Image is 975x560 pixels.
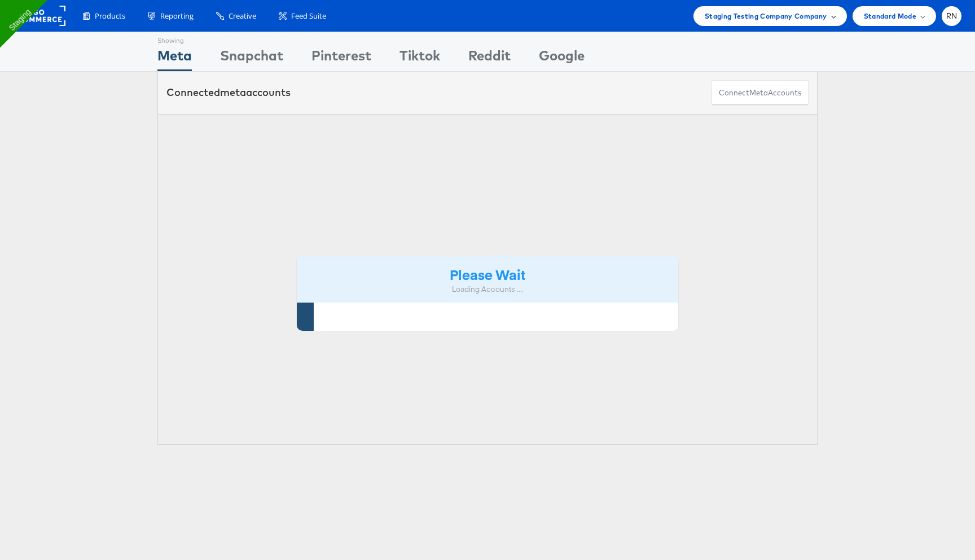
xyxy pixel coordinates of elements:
[539,46,585,71] div: Google
[220,86,246,99] span: meta
[95,11,125,21] span: Products
[749,88,768,98] span: meta
[291,11,326,21] span: Feed Suite
[157,32,192,46] div: Showing
[468,46,511,71] div: Reddit
[705,10,827,22] span: Staging Testing Company Company
[712,80,809,106] button: ConnectmetaAccounts
[450,265,525,283] strong: Please Wait
[166,85,291,100] div: Connected accounts
[229,11,256,21] span: Creative
[160,11,194,21] span: Reporting
[946,12,958,20] span: RN
[157,46,192,71] div: Meta
[305,284,670,295] div: Loading Accounts ....
[399,46,440,71] div: Tiktok
[311,46,371,71] div: Pinterest
[864,10,916,22] span: Standard Mode
[220,46,283,71] div: Snapchat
